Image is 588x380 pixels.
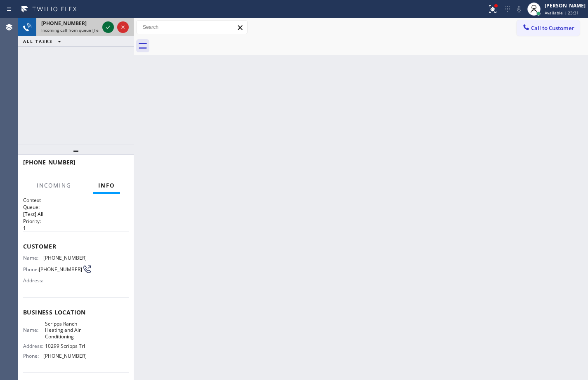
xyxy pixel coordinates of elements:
h1: Context [23,197,129,204]
button: Reject [117,21,129,33]
span: Call to Customer [531,24,574,32]
span: Customer [23,242,129,250]
span: Phone: [23,353,43,359]
span: Incoming call from queue [Test] All [41,27,110,33]
span: [PHONE_NUMBER] [41,20,87,27]
button: Accept [102,21,114,33]
span: Address: [23,277,45,284]
h2: Queue: [23,204,129,211]
span: Address: [23,343,45,349]
span: Incoming [37,182,71,189]
span: Name: [23,255,43,261]
input: Search [137,21,247,34]
span: Name: [23,327,45,333]
button: ALL TASKS [18,36,69,46]
span: Available | 23:31 [545,10,579,16]
span: [PHONE_NUMBER] [39,266,82,272]
span: [PHONE_NUMBER] [43,353,87,359]
button: Call to Customer [517,20,580,36]
span: [PHONE_NUMBER] [43,255,87,261]
button: Info [93,178,120,194]
button: Mute [513,3,525,15]
span: [PHONE_NUMBER] [23,158,76,166]
span: ALL TASKS [23,38,53,44]
button: Incoming [32,178,76,194]
span: Info [98,182,115,189]
span: Business location [23,308,129,316]
p: [Test] All [23,211,129,218]
p: 1 [23,225,129,232]
span: Phone: [23,266,39,272]
span: 10299 Scripps Trl [45,343,86,349]
h2: Priority: [23,218,129,225]
div: [PERSON_NAME] [545,2,586,9]
span: Scripps Ranch Heating and Air Conditioning [45,321,86,340]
